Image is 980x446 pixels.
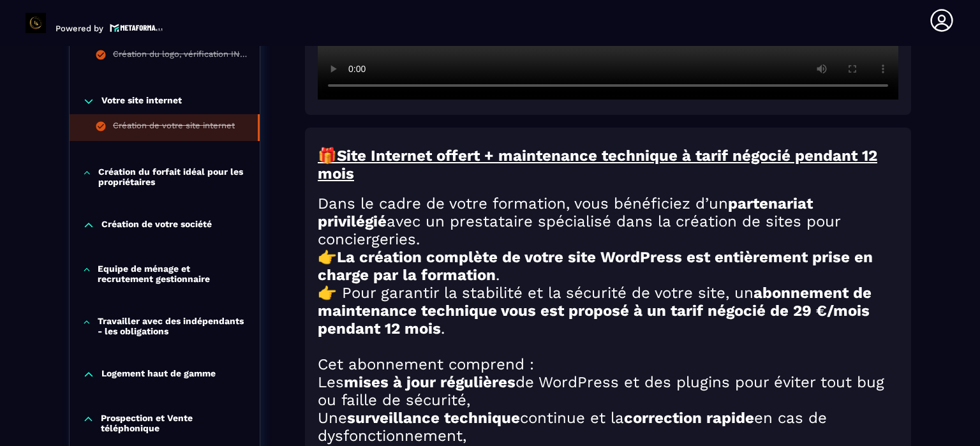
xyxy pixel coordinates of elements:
img: logo-branding [26,13,46,33]
p: Création du forfait idéal pour les propriétaires [98,167,247,187]
p: Votre site internet [101,95,182,108]
p: Création de votre société [101,219,212,232]
div: Création de votre site internet [113,121,235,135]
u: Site Internet offert + maintenance technique à tarif négocié pendant 12 mois [318,147,877,182]
u: 🎁 [318,147,337,165]
strong: mises à jour régulières [344,373,516,391]
strong: correction rapide [624,409,754,427]
p: Logement haut de gamme [101,368,216,381]
p: Prospection et Vente téléphonique [101,413,247,433]
h2: Les de WordPress et des plugins pour éviter tout bug ou faille de sécurité, [318,373,898,409]
p: Equipe de ménage et recrutement gestionnaire [98,264,247,284]
strong: surveillance technique [347,409,520,427]
h2: Une continue et la en cas de dysfonctionnement, [318,409,898,445]
img: logo [110,22,163,33]
h2: 👉 . [318,248,898,284]
h2: Cet abonnement comprend : [318,355,898,373]
div: Création du logo, vérification INPI [113,49,247,63]
h2: 👉 Pour garantir la stabilité et la sécurité de votre site, un . [318,284,898,338]
strong: La création complète de votre site WordPress est entièrement prise en charge par la formation [318,248,873,284]
strong: abonnement de maintenance technique vous est proposé à un tarif négocié de 29 €/mois pendant 12 mois [318,284,872,338]
h2: Dans le cadre de votre formation, vous bénéficiez d’un avec un prestataire spécialisé dans la cré... [318,195,898,248]
strong: partenariat privilégié [318,195,813,230]
p: Travailler avec des indépendants - les obligations [98,316,247,336]
p: Powered by [56,24,103,33]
